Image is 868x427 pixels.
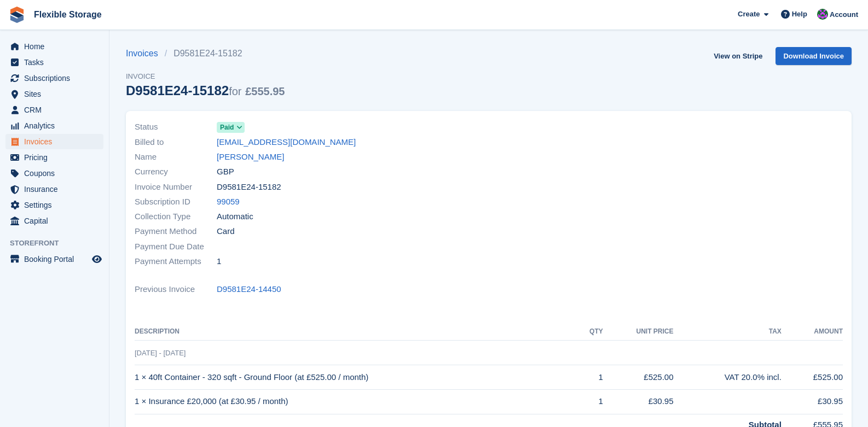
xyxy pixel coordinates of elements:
[24,166,90,181] span: Coupons
[5,197,103,213] a: menu
[135,210,217,223] span: Collection Type
[603,389,674,414] td: £30.95
[217,151,284,163] a: [PERSON_NAME]
[135,225,217,238] span: Payment Method
[90,253,103,266] a: Preview store
[782,365,843,390] td: £525.00
[24,213,90,229] span: Capital
[776,47,852,65] a: Download Invoice
[217,121,245,133] a: Paid
[5,251,103,267] a: menu
[817,9,828,20] img: Daniel Douglas
[24,182,90,197] span: Insurance
[24,71,90,86] span: Subscriptions
[135,196,217,208] span: Subscription ID
[577,323,603,341] th: QTY
[830,9,858,20] span: Account
[9,7,25,23] img: stora-icon-8386f47178a22dfd0bd8f6a31ec36ba5ce8667c1dd55bd0f319d3a0aa187defe.svg
[5,182,103,197] a: menu
[5,118,103,133] a: menu
[782,323,843,341] th: Amount
[24,251,90,267] span: Booking Portal
[217,196,240,208] a: 99059
[135,365,577,390] td: 1 × 40ft Container - 320 sqft - Ground Floor (at £525.00 / month)
[5,150,103,165] a: menu
[577,365,603,390] td: 1
[126,47,285,60] nav: breadcrumbs
[217,166,234,178] span: GBP
[220,122,234,132] span: Paid
[5,55,103,70] a: menu
[738,9,760,20] span: Create
[792,9,807,20] span: Help
[135,283,217,296] span: Previous Invoice
[24,134,90,149] span: Invoices
[5,39,103,54] a: menu
[5,71,103,86] a: menu
[135,255,217,268] span: Payment Attempts
[135,151,217,163] span: Name
[5,213,103,229] a: menu
[126,83,285,98] div: D9581E24-15182
[24,197,90,213] span: Settings
[24,150,90,165] span: Pricing
[577,389,603,414] td: 1
[5,166,103,181] a: menu
[126,47,165,60] a: Invoices
[603,323,674,341] th: Unit Price
[217,210,253,223] span: Automatic
[24,55,90,70] span: Tasks
[135,136,217,149] span: Billed to
[674,323,782,341] th: Tax
[5,86,103,102] a: menu
[135,323,577,341] th: Description
[709,47,767,65] a: View on Stripe
[135,121,217,133] span: Status
[5,134,103,149] a: menu
[135,181,217,194] span: Invoice Number
[10,238,109,249] span: Storefront
[217,181,281,194] span: D9581E24-15182
[217,255,221,268] span: 1
[5,102,103,118] a: menu
[217,136,356,149] a: [EMAIL_ADDRESS][DOMAIN_NAME]
[217,283,281,296] a: D9581E24-14450
[30,5,106,24] a: Flexible Storage
[24,118,90,133] span: Analytics
[135,166,217,178] span: Currency
[674,371,782,384] div: VAT 20.0% incl.
[782,389,843,414] td: £30.95
[245,85,285,97] span: £555.95
[24,39,90,54] span: Home
[135,241,217,253] span: Payment Due Date
[24,102,90,118] span: CRM
[603,365,674,390] td: £525.00
[24,86,90,102] span: Sites
[135,349,186,357] span: [DATE] - [DATE]
[229,85,241,97] span: for
[126,71,285,82] span: Invoice
[135,389,577,414] td: 1 × Insurance £20,000 (at £30.95 / month)
[217,225,235,238] span: Card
